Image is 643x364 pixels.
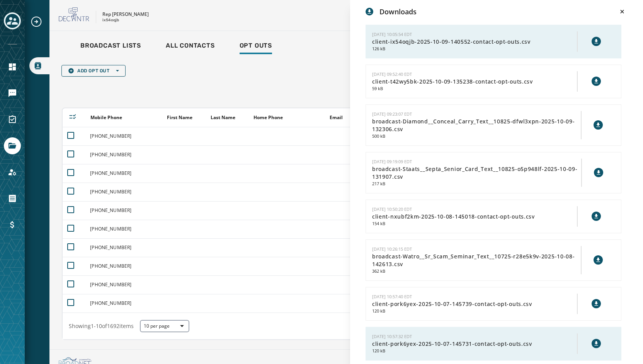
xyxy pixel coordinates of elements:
[372,71,412,77] span: [DATE] 09:52:40 EDT
[372,111,412,117] span: [DATE] 09:23:07 EDT
[372,348,577,354] span: 120 kB
[372,333,412,339] span: [DATE] 10:57:32 EDT
[372,165,581,181] span: broadcast-Staats__Septa_Senior_Card_Text__10825-o5p948lf-2025-10-09-131907.csv
[372,220,577,227] span: 154 kB
[372,78,577,85] span: client-t42wy5bk-2025-10-09-135238-contact-opt-outs.csv
[372,340,577,348] span: client-pork6yex-2025-10-07-145731-contact-opt-outs.csv
[372,133,581,140] span: 500 kB
[372,268,581,275] span: 362 kB
[372,181,581,187] span: 217 kB
[372,246,412,252] span: [DATE] 10:26:15 EDT
[372,308,577,314] span: 120 kB
[379,6,417,17] h3: Downloads
[372,300,577,308] span: client-pork6yex-2025-10-07-145739-contact-opt-outs.csv
[372,85,577,92] span: 59 kB
[372,31,412,37] span: [DATE] 10:05:54 EDT
[372,253,581,268] span: broadcast-Watro__Sr_Scam_Seminar_Text__10725-r28e5k9v-2025-10-08-142613.csv
[372,38,577,46] span: client-ix54oqjb-2025-10-09-140552-contact-opt-outs.csv
[372,159,412,164] span: [DATE] 09:19:09 EDT
[372,46,577,52] span: 126 kB
[372,118,581,133] span: broadcast-Diamond__Conceal_Carry_Text__10825-dfwl3xpn-2025-10-09-132306.csv
[372,294,412,299] span: [DATE] 10:57:40 EDT
[372,213,577,220] span: client-nxubf2km-2025-10-08-145018-contact-opt-outs.csv
[372,206,412,212] span: [DATE] 10:50:20 EDT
